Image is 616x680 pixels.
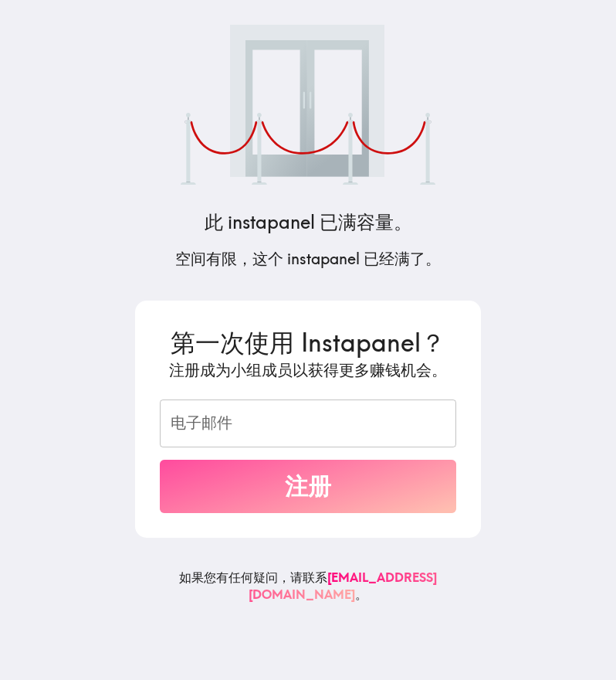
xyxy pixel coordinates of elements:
[160,325,456,360] h3: 第一次使用 Instapanel？
[160,460,456,513] button: 注册
[181,25,435,185] img: 俱乐部外面的天鹅绒绳索。
[135,569,481,616] h6: 如果您有任何疑问，请联系 。
[205,209,412,236] h4: 此 instapanel 已满容量。
[175,248,441,270] h5: 空间有限，这个 instapanel 已经满了。
[160,359,456,381] h5: 注册成为小组成员以获得更多赚钱机会。
[249,569,437,602] a: [EMAIL_ADDRESS][DOMAIN_NAME]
